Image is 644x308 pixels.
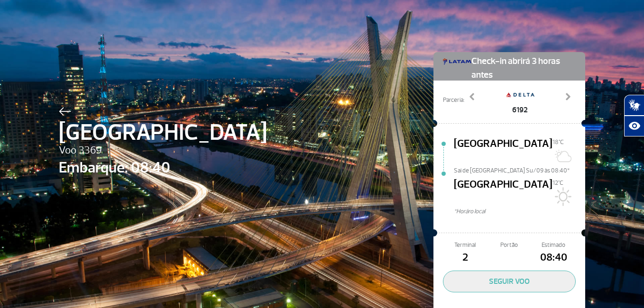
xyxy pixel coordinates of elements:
span: Parceria: [443,96,464,105]
span: Terminal [443,241,487,250]
span: 6192 [506,104,534,116]
button: Abrir tradutor de língua de sinais. [624,95,644,116]
img: Sol com algumas nuvens [552,146,571,165]
span: [GEOGRAPHIC_DATA] [454,136,552,166]
span: [GEOGRAPHIC_DATA] [454,177,552,207]
span: Sai de [GEOGRAPHIC_DATA] Su/09 às 08:40* [454,166,585,173]
button: Abrir recursos assistivos. [624,116,644,136]
img: Sol [552,187,571,206]
span: 08:40 [532,250,576,266]
span: [GEOGRAPHIC_DATA] [59,116,267,150]
span: Voo 3369 [59,143,267,159]
div: Plugin de acessibilidade da Hand Talk. [624,95,644,136]
span: 12°C [552,179,563,187]
span: 18°C [552,138,564,146]
span: 2 [443,250,487,266]
button: SEGUIR VOO [443,271,576,292]
span: Estimado [532,241,576,250]
span: Embarque: 08:40 [59,156,267,179]
span: Check-in abrirá 3 horas antes [471,52,576,82]
span: *Horáro local [454,207,585,216]
span: Portão [487,241,531,250]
